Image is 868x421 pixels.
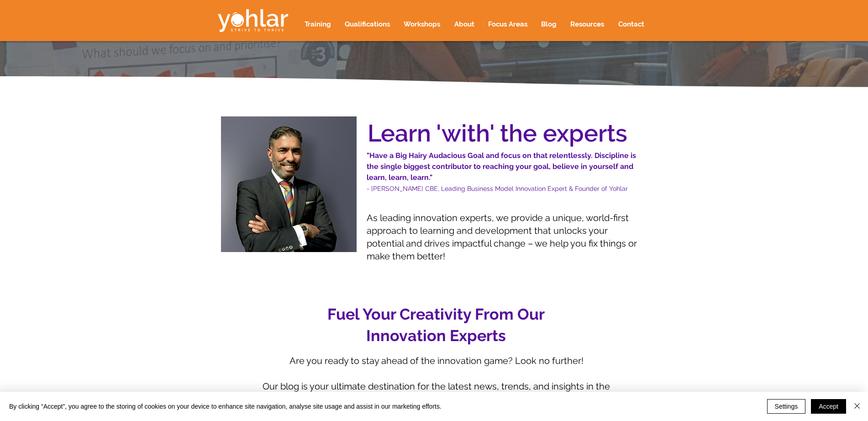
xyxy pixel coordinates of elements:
[367,212,637,262] span: As leading innovation experts, we provide a unique, world-first approach to learning and developm...
[566,13,609,35] p: Resources
[852,400,863,411] img: Close
[484,13,532,35] p: Focus Areas
[534,13,563,35] a: Blog
[481,13,534,35] div: Focus Areas
[327,305,545,345] span: Fuel Your Creativity From Our Innovation Experts
[852,399,863,414] button: Close
[9,402,442,410] span: By clicking “Accept”, you agree to the storing of cookies on your device to enhance site navigati...
[399,13,445,35] p: Workshops
[298,13,651,35] nav: Site
[367,185,628,192] span: - [PERSON_NAME] CBE, Leading Business Model Innovation Expert & Founder of Yohlar
[289,355,584,366] span: Are you ready to stay ahead of the innovation game? Look no further!
[614,13,649,35] p: Contact
[300,13,336,35] p: Training
[367,151,636,182] span: "Have a Big Hairy Audacious Goal and focus on that relentlessly. Discipline is the single biggest...
[254,381,619,417] span: Our blog is your ultimate destination for the latest news, trends, and insights in the world of i...
[811,399,846,414] button: Accept
[450,13,479,35] p: About
[218,9,288,32] img: Yohlar - Strive to Thrive logo
[338,13,397,35] a: Qualifications
[340,13,395,35] p: Qualifications
[447,13,481,35] a: About
[537,13,561,35] p: Blog
[611,13,651,35] a: Contact
[563,13,611,35] div: Resources
[767,399,806,414] button: Settings
[298,13,338,35] a: Training
[397,13,447,35] a: Workshops
[368,119,627,147] span: Learn 'with' the experts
